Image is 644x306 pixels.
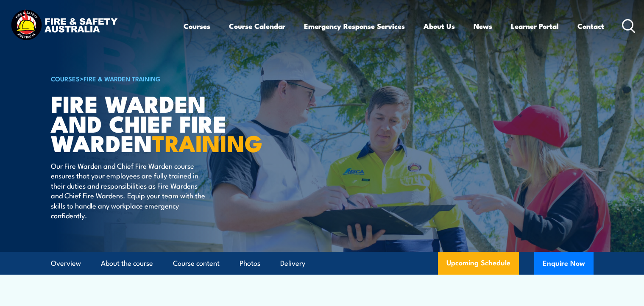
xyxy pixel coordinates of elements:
[240,252,260,275] a: Photos
[438,252,519,275] a: Upcoming Schedule
[51,252,81,275] a: Overview
[84,74,161,83] a: Fire & Warden Training
[534,252,594,275] button: Enquire Now
[51,93,260,153] h1: Fire Warden and Chief Fire Warden
[51,74,80,83] a: COURSES
[511,15,559,37] a: Learner Portal
[577,15,604,37] a: Contact
[51,73,260,83] h6: >
[101,252,153,275] a: About the course
[173,252,220,275] a: Course content
[184,15,210,37] a: Courses
[152,125,262,160] strong: TRAINING
[229,15,285,37] a: Course Calendar
[304,15,405,37] a: Emergency Response Services
[474,15,492,37] a: News
[280,252,305,275] a: Delivery
[51,161,206,220] p: Our Fire Warden and Chief Fire Warden course ensures that your employees are fully trained in the...
[424,15,455,37] a: About Us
